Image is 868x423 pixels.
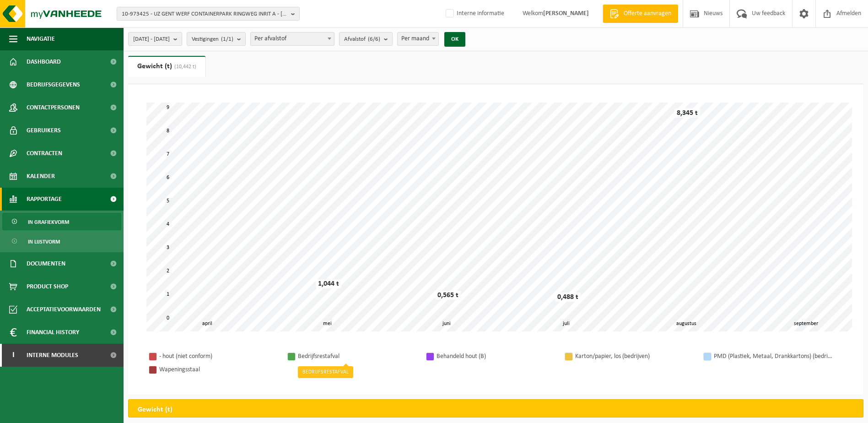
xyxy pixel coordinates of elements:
button: Vestigingen(1/1) [187,32,246,46]
div: 1,044 t [316,279,341,288]
div: Karton/papier, los (bedrijven) [575,351,694,362]
span: Financial History [27,321,79,344]
span: Kalender [27,165,55,188]
count: (6/6) [368,36,380,42]
span: In grafiekvorm [28,213,69,231]
span: In lijstvorm [28,233,60,250]
button: OK [444,32,465,47]
a: In lijstvorm [2,233,121,250]
span: Per maand [398,33,438,45]
span: Bedrijfsgegevens [27,73,80,96]
a: Offerte aanvragen [603,5,678,23]
span: Vestigingen [192,33,233,46]
div: PMD (Plastiek, Metaal, Drankkartons) (bedrijven) [714,351,833,362]
span: Per afvalstof [250,32,334,46]
span: Offerte aanvragen [621,9,674,18]
span: I [9,344,17,367]
h2: Gewicht (t) [129,400,182,420]
button: 10-973425 - UZ GENT WERF CONTAINERPARK RINGWEG INRIT A - [GEOGRAPHIC_DATA] [117,7,300,21]
span: Product Shop [27,275,68,298]
label: Interne informatie [444,7,504,21]
count: (1/1) [221,36,233,42]
span: Contactpersonen [27,96,80,119]
div: Behandeld hout (B) [437,351,555,362]
a: In grafiekvorm [2,213,121,230]
div: Wapeningsstaal [159,364,278,375]
span: Gebruikers [27,119,61,142]
span: 10-973425 - UZ GENT WERF CONTAINERPARK RINGWEG INRIT A - [GEOGRAPHIC_DATA] [122,7,287,21]
span: Acceptatievoorwaarden [27,298,101,321]
strong: [PERSON_NAME] [543,10,589,17]
span: Per afvalstof [251,33,334,45]
span: Interne modules [27,344,78,367]
span: Dashboard [27,50,61,73]
div: 8,345 t [674,108,700,118]
button: Afvalstof(6/6) [339,32,393,46]
div: - hout (niet conform) [159,351,278,362]
span: Rapportage [27,188,62,211]
button: [DATE] - [DATE] [128,32,182,46]
span: Contracten [27,142,62,165]
span: [DATE] - [DATE] [133,33,170,46]
a: Gewicht (t) [128,56,205,77]
div: 0,565 t [435,291,461,300]
span: Documenten [27,252,65,275]
span: Per maand [397,32,439,46]
div: 0,488 t [555,293,581,302]
span: Afvalstof [344,33,380,46]
span: Navigatie [27,27,55,50]
div: Bedrijfsrestafval [298,351,417,362]
span: (10,442 t) [172,64,196,70]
